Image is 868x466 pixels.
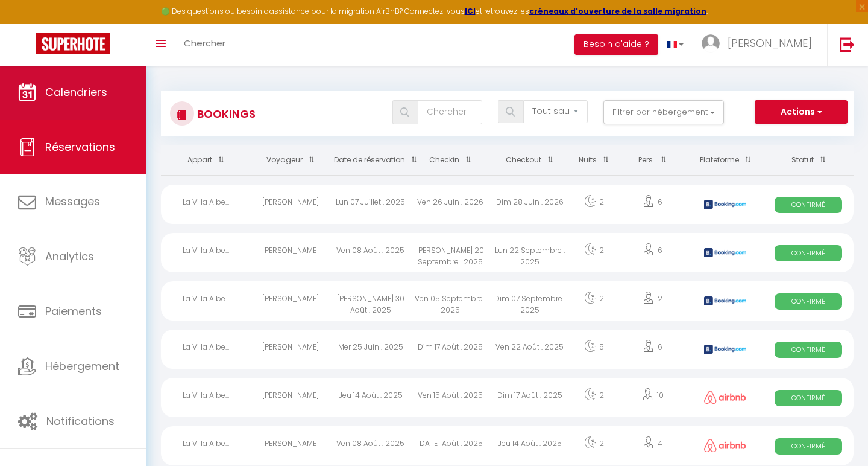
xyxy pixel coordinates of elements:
[10,5,46,41] button: Ouvrir le widget de chat LiveChat
[175,24,234,66] a: Chercher
[45,139,115,155] span: Réservations
[529,6,706,16] a: créneaux d'ouverture de la salle migration
[603,100,724,124] button: Filtrer par hébergement
[46,413,115,429] span: Notifications
[45,194,100,209] span: Messages
[36,33,110,54] img: Super Booking
[755,100,848,124] button: Actions
[410,145,490,175] th: Sort by checkin
[702,34,720,53] img: ...
[194,100,256,127] h3: Bookings
[251,145,330,175] th: Sort by guest
[418,100,482,124] input: Chercher
[45,359,119,374] span: Hébergement
[331,145,410,175] th: Sort by booking date
[693,24,827,66] a: ... [PERSON_NAME]
[687,145,763,175] th: Sort by channel
[490,145,570,175] th: Sort by checkout
[184,37,225,49] span: Chercher
[45,304,102,319] span: Paiements
[465,6,476,16] a: ICI
[840,37,855,52] img: logout
[574,34,658,55] button: Besoin d'aide ?
[728,36,812,51] span: [PERSON_NAME]
[570,145,618,175] th: Sort by nights
[618,145,687,175] th: Sort by people
[45,85,107,100] span: Calendriers
[161,145,251,175] th: Sort by rentals
[764,145,854,175] th: Sort by status
[45,249,94,264] span: Analytics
